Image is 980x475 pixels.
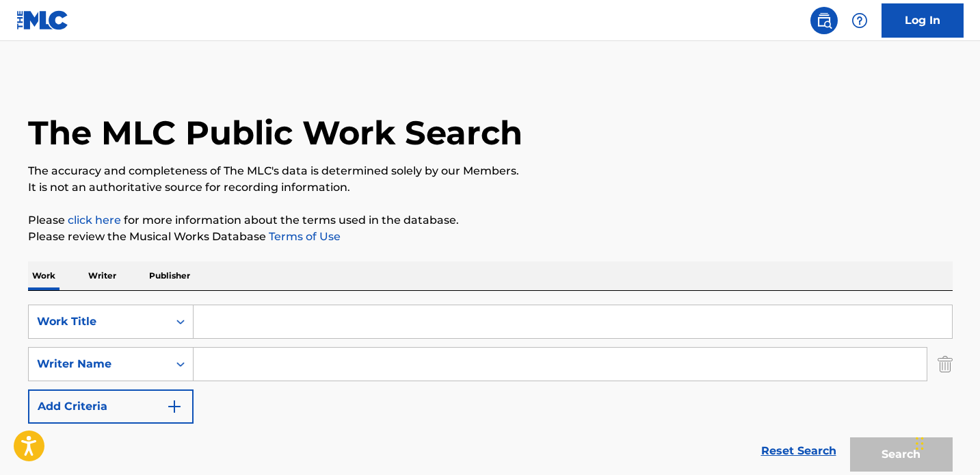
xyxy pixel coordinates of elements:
[816,12,832,29] img: search
[28,179,953,196] p: It is not an authoritative source for recording information.
[16,10,69,30] img: MLC Logo
[938,347,953,381] img: Delete Criterion
[68,214,121,227] a: click here
[28,389,194,424] button: Add Criteria
[846,7,873,34] div: Help
[84,261,120,290] p: Writer
[28,112,522,153] h1: The MLC Public Work Search
[882,3,964,38] a: Log In
[145,261,194,290] p: Publisher
[810,7,838,34] a: Public Search
[754,436,843,466] a: Reset Search
[916,423,924,464] div: Drag
[37,313,160,330] div: Work Title
[37,356,160,372] div: Writer Name
[28,229,953,245] p: Please review the Musical Works Database
[166,398,183,415] img: 9d2ae6d4665cec9f34b9.svg
[28,261,59,290] p: Work
[912,409,980,475] iframe: Chat Widget
[28,212,953,229] p: Please for more information about the terms used in the database.
[266,230,341,243] a: Terms of Use
[28,163,953,179] p: The accuracy and completeness of The MLC's data is determined solely by our Members.
[851,12,868,29] img: help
